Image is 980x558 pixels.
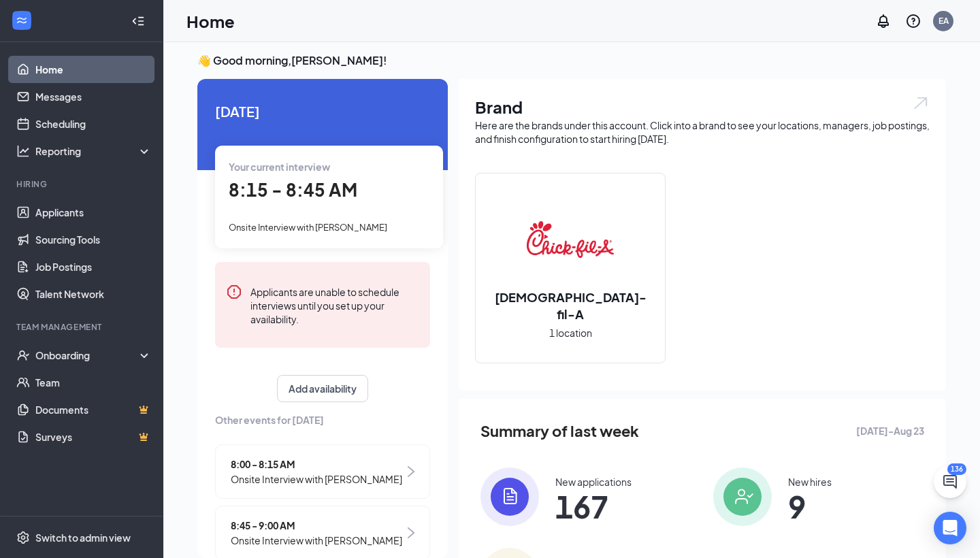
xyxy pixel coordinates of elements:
span: 8:15 - 8:45 AM [229,178,357,201]
svg: Notifications [875,13,892,29]
a: Scheduling [35,110,152,137]
div: Applicants are unable to schedule interviews until you set up your availability. [250,284,419,326]
span: 9 [788,494,832,519]
div: Reporting [35,144,152,158]
span: Your current interview [229,161,330,173]
a: Home [35,56,152,83]
img: open.6027fd2a22e1237b5b06.svg [912,95,930,111]
h1: Home [186,10,235,33]
div: Switch to admin view [35,531,131,544]
a: Messages [35,83,152,110]
button: Add availability [277,375,368,402]
div: EA [938,15,949,27]
svg: Settings [16,531,30,544]
img: icon [480,467,539,526]
span: 167 [555,494,632,519]
svg: Error [226,284,242,300]
div: Team Management [16,321,149,333]
a: Team [35,369,152,396]
span: 8:00 - 8:15 AM [231,457,402,472]
img: Chick-fil-A [527,196,614,283]
span: Summary of last week [480,419,639,443]
h3: 👋 Good morning, [PERSON_NAME] ! [197,53,946,68]
a: DocumentsCrown [35,396,152,423]
a: Sourcing Tools [35,226,152,253]
span: Onsite Interview with [PERSON_NAME] [231,533,402,548]
svg: Collapse [131,14,145,28]
span: 8:45 - 9:00 AM [231,518,402,533]
a: SurveysCrown [35,423,152,450]
h2: [DEMOGRAPHIC_DATA]-fil-A [476,289,665,323]
a: Applicants [35,199,152,226]
img: icon [713,467,772,526]
div: Here are the brands under this account. Click into a brand to see your locations, managers, job p... [475,118,930,146]
div: Hiring [16,178,149,190]
svg: ChatActive [942,474,958,490]
svg: UserCheck [16,348,30,362]
a: Job Postings [35,253,152,280]
h1: Brand [475,95,930,118]
span: 1 location [549,325,592,340]
a: Talent Network [35,280,152,308]
span: [DATE] [215,101,430,122]
svg: Analysis [16,144,30,158]
button: ChatActive [934,465,966,498]
div: 136 [947,463,966,475]
span: [DATE] - Aug 23 [856,423,924,438]
div: Open Intercom Messenger [934,512,966,544]
span: Onsite Interview with [PERSON_NAME] [229,222,387,233]
div: Onboarding [35,348,140,362]
span: Onsite Interview with [PERSON_NAME] [231,472,402,487]
svg: WorkstreamLogo [15,14,29,27]
span: Other events for [DATE] [215,412,430,427]
div: New applications [555,475,632,489]
svg: QuestionInfo [905,13,921,29]
div: New hires [788,475,832,489]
